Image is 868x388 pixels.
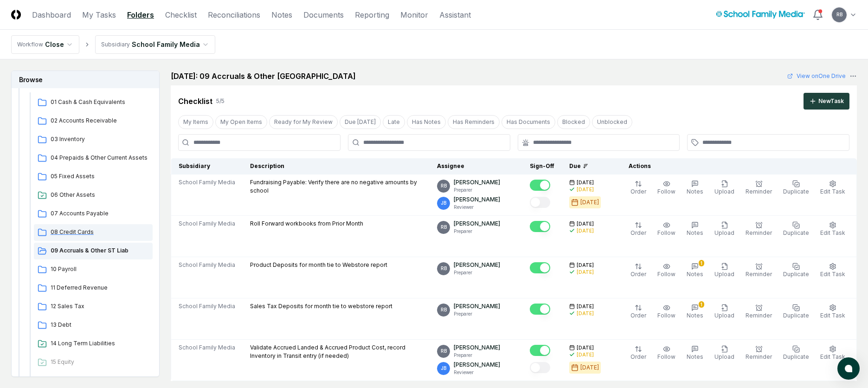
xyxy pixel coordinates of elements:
span: Notes [687,271,703,278]
button: Duplicate [781,343,811,363]
span: Upload [714,229,734,236]
span: School Family Media [179,261,235,269]
a: Assistant [439,9,471,20]
div: 1 [699,301,704,308]
button: Mark complete [530,304,550,315]
a: 02 Accounts Receivable [34,113,153,129]
span: [DATE] [577,220,594,227]
span: School Family Media [179,302,235,310]
a: 07 Accounts Payable [34,206,153,222]
button: Ready for My Review [269,115,338,129]
div: [DATE] [577,351,594,358]
button: Notes [685,220,705,239]
button: Mark complete [530,197,550,208]
a: 13 Debt [34,317,153,334]
a: 10 Payroll [34,261,153,278]
button: RB [831,6,848,23]
p: [PERSON_NAME] [454,302,500,310]
div: New Task [818,97,844,105]
span: Duplicate [783,188,809,195]
span: 04 Prepaids & Other Current Assets [51,154,149,162]
span: [DATE] [577,262,594,269]
a: Checklist [165,9,197,20]
span: RB [836,11,842,18]
span: Edit Task [820,353,845,360]
div: Subsidiary [101,40,130,49]
span: 05 Fixed Assets [51,172,149,181]
span: [DATE] [577,303,594,310]
th: Description [243,158,430,175]
a: 08 Credit Cards [34,224,153,241]
button: Reminder [744,261,774,280]
p: [PERSON_NAME] [454,343,500,352]
button: Due Today [340,115,381,129]
p: Preparer [454,310,500,317]
div: Workflow [17,40,43,49]
button: Order [629,302,648,322]
button: Duplicate [781,178,811,198]
p: Validate Accrued Landed & Accrued Product Cost, record Inventory in Transit entry (if needed) [250,343,422,360]
button: Upload [713,343,736,363]
a: Dashboard [32,9,71,20]
span: Follow [657,229,675,236]
span: Order [630,312,646,319]
span: Notes [687,229,703,236]
span: [DATE] [577,344,594,351]
a: Monitor [400,9,428,20]
button: Duplicate [781,261,811,280]
button: 1Notes [685,302,705,322]
button: Late [383,115,405,129]
span: Edit Task [820,312,845,319]
button: Follow [656,261,677,280]
span: Reminder [746,271,772,278]
p: Roll Forward workbooks from Prior Month [250,220,363,228]
span: 11 Deferred Revenue [51,284,149,292]
span: Reminder [746,229,772,236]
button: 1Notes [685,261,705,280]
button: Upload [713,220,736,239]
div: [DATE] [577,269,594,276]
span: RB [441,182,447,189]
p: Fundraising Payable: Verify there are no negative amounts by school [250,178,422,195]
h3: Browse [12,71,159,88]
span: 02 Accounts Receivable [51,116,149,125]
a: 09 Accruals & Other ST Liab [34,243,153,259]
button: Edit Task [818,343,847,363]
span: 06 Other Assets [51,191,149,199]
span: Upload [714,353,734,360]
button: Has Reminders [448,115,500,129]
button: Mark complete [530,180,550,191]
span: 01 Cash & Cash Equivalents [51,98,149,106]
span: Order [630,353,646,360]
span: Follow [657,312,675,319]
button: Order [629,220,648,239]
a: Folders [127,9,154,20]
button: Follow [656,220,677,239]
button: Has Documents [502,115,555,129]
a: 01 Cash & Cash Equivalents [34,94,153,111]
p: [PERSON_NAME] [454,195,500,204]
button: Unblocked [592,115,632,129]
p: [PERSON_NAME] [454,261,500,269]
span: Duplicate [783,271,809,278]
a: 12 Sales Tax [34,298,153,315]
p: Reviewer [454,369,500,376]
button: Reminder [744,178,774,198]
button: Upload [713,178,736,198]
span: Reminder [746,353,772,360]
button: Reminder [744,220,774,239]
a: 04 Prepaids & Other Current Assets [34,150,153,167]
button: Mark complete [530,362,550,373]
div: Checklist [178,96,212,107]
span: RB [441,224,447,231]
button: Order [629,261,648,280]
div: Due [569,162,606,170]
span: Duplicate [783,229,809,236]
button: Follow [656,178,677,198]
button: Blocked [557,115,590,129]
span: Edit Task [820,271,845,278]
a: My Tasks [82,9,116,20]
a: 06 Other Assets [34,187,153,204]
span: 12 Sales Tax [51,302,149,310]
th: Assignee [430,158,522,175]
